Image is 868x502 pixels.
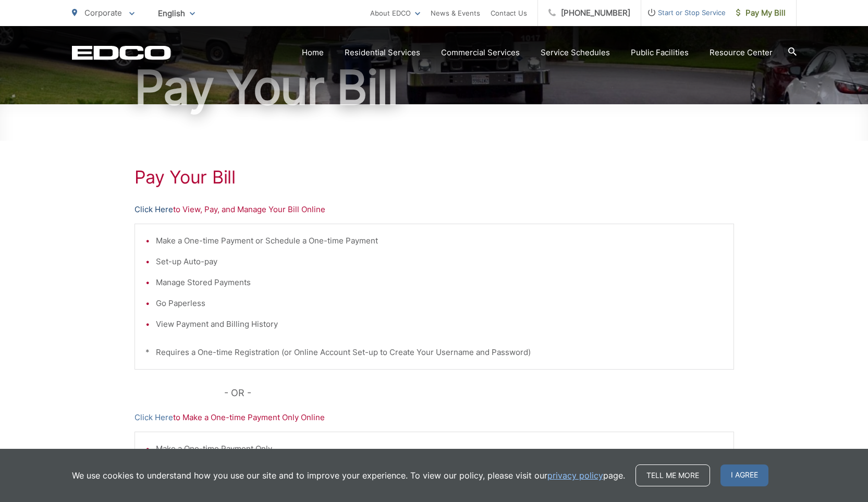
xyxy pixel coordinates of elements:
[431,7,480,19] a: News & Events
[302,46,324,59] a: Home
[145,346,723,359] p: * Requires a One-time Registration (or Online Account Set-up to Create Your Username and Password)
[84,8,122,18] span: Corporate
[631,46,689,59] a: Public Facilities
[72,62,797,114] h1: Pay Your Bill
[547,469,603,482] a: privacy policy
[441,46,520,59] a: Commercial Services
[224,385,734,401] p: - OR -
[635,464,710,486] a: Tell me more
[156,235,723,247] li: Make a One-time Payment or Schedule a One-time Payment
[150,4,203,22] span: English
[736,7,786,19] span: Pay My Bill
[135,411,173,424] a: Click Here
[72,469,625,482] p: We use cookies to understand how you use our site and to improve your experience. To view our pol...
[135,411,734,424] p: to Make a One-time Payment Only Online
[156,443,723,455] li: Make a One-time Payment Only
[72,45,171,60] a: EDCD logo. Return to the homepage.
[135,203,734,216] p: to View, Pay, and Manage Your Bill Online
[720,464,768,486] span: I agree
[156,276,723,289] li: Manage Stored Payments
[135,167,734,188] h1: Pay Your Bill
[156,318,723,330] li: View Payment and Billing History
[491,7,527,19] a: Contact Us
[135,203,173,216] a: Click Here
[370,7,420,19] a: About EDCO
[156,297,723,310] li: Go Paperless
[345,46,420,59] a: Residential Services
[541,46,610,59] a: Service Schedules
[156,255,723,268] li: Set-up Auto-pay
[710,46,773,59] a: Resource Center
